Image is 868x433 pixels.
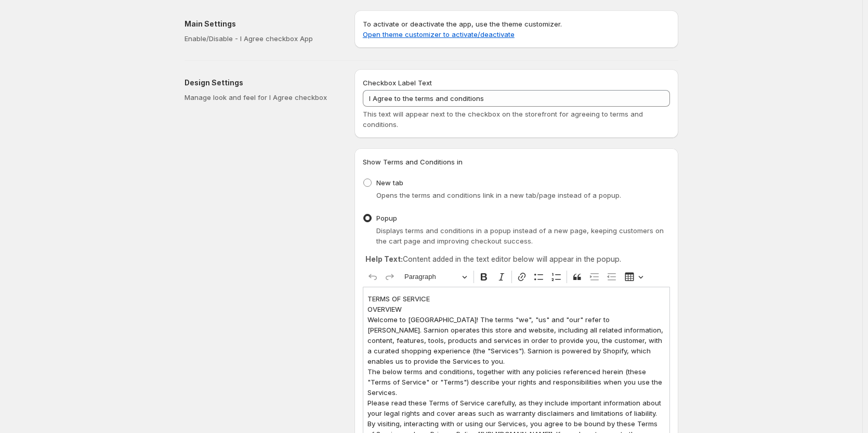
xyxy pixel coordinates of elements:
[367,294,665,366] p: TERMS OF SERVICE OVERVIEW Welcome to [GEOGRAPHIC_DATA]! The terms "we", "us" and "our" refer to [...
[376,226,664,245] span: Displays terms and conditions in a popup instead of a new page, keeping customers on the cart pag...
[365,254,403,263] strong: Help Text:
[365,254,667,264] p: Content added in the text editor below will appear in the popup.
[376,191,621,199] span: Opens the terms and conditions link in a new tab/page instead of a popup.
[363,158,463,166] span: Show Terms and Conditions in
[363,79,432,87] span: Checkbox Label Text
[400,269,471,285] button: Paragraph, Heading
[367,398,665,418] p: Please read these Terms of Service carefully, as they include important information about your le...
[185,33,338,44] p: Enable/Disable - I Agree checkbox App
[363,267,670,287] div: Editor toolbar
[404,271,458,283] span: Paragraph
[185,92,338,103] p: Manage look and feel for I Agree checkbox
[367,366,665,398] p: The below terms and conditions, together with any policies referenced herein (these "Terms of Ser...
[376,214,397,222] span: Popup
[363,110,643,129] span: This text will appear next to the checkbox on the storefront for agreeing to terms and conditions.
[185,19,338,29] h2: Main Settings
[363,30,515,39] a: Open theme customizer to activate/deactivate
[363,19,670,40] p: To activate or deactivate the app, use the theme customizer.
[376,179,403,187] span: New tab
[185,78,338,88] h2: Design Settings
